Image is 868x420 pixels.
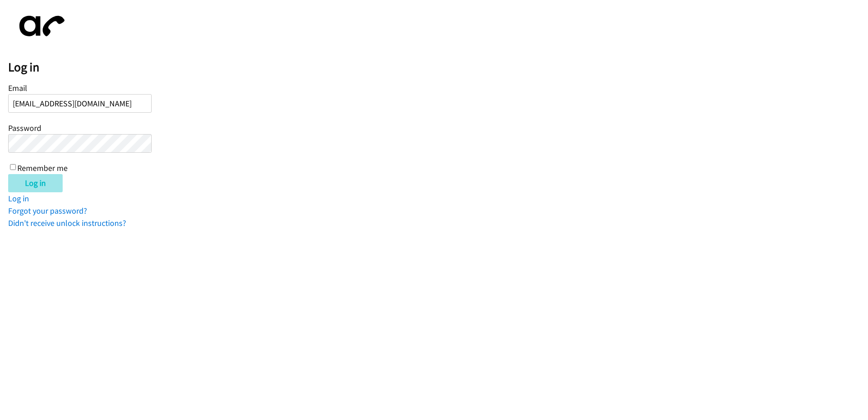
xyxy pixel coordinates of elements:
a: Log in [8,193,29,204]
label: Remember me [17,163,68,173]
a: Forgot your password? [8,205,87,216]
label: Email [8,83,27,93]
a: Didn't receive unlock instructions? [8,218,126,228]
img: aphone-8a226864a2ddd6a5e75d1ebefc011f4aa8f32683c2d82f3fb0802fe031f96514.svg [8,8,72,44]
input: Log in [8,174,63,192]
label: Password [8,123,41,133]
h2: Log in [8,60,868,75]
